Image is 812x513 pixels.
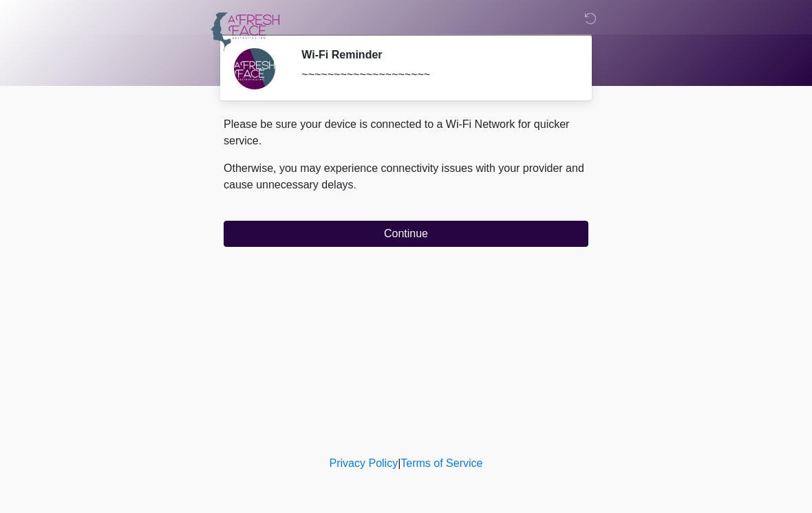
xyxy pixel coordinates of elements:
[210,10,280,52] img: A Fresh Face Aesthetics Inc Logo
[330,457,398,469] a: Privacy Policy
[224,221,588,247] button: Continue
[398,457,400,469] a: |
[301,67,568,83] div: ~~~~~~~~~~~~~~~~~~~~
[234,48,275,89] img: Agent Avatar
[224,116,588,149] p: Please be sure your device is connected to a Wi-Fi Network for quicker service.
[224,160,588,193] p: Otherwise, you may experience connectivity issues with your provider and cause unnecessary delays
[400,457,482,469] a: Terms of Service
[354,179,356,190] span: .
